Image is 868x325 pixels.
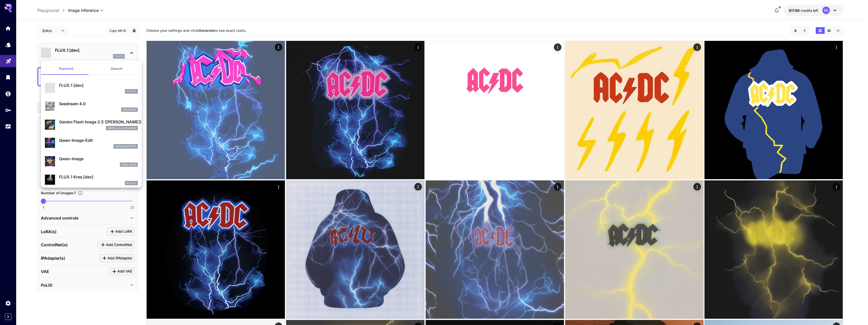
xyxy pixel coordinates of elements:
div: Qwen-Image-Editqwen_image_edit [45,135,138,151]
p: FLUX.1 D [126,181,136,185]
button: Featured [41,63,91,75]
button: Search [91,63,142,75]
p: FLUX.1 [dev] [59,82,138,88]
div: Gemini Flash Image 2.5 ([PERSON_NAME])gemini_2_5_flash_image [45,117,138,132]
p: Qwen-Image-Edit [59,137,138,143]
p: Gemini Flash Image 2.5 ([PERSON_NAME]) [59,119,138,125]
div: FLUX.1 Krea [dev]FLUX.1 D [45,172,138,187]
p: gemini_2_5_flash_image [107,126,136,130]
div: Seedream 4.0seedream4 [45,99,138,114]
p: Seedream 4.0 [59,101,138,107]
p: FLUX.1 Krea [dev] [59,174,138,180]
div: FLUX.1 [dev]FLUX.1 D [45,80,138,96]
p: Qwen Image [121,163,136,167]
p: qwen_image_edit [115,145,136,148]
p: FLUX.1 D [126,90,136,93]
p: seedream4 [123,108,136,112]
p: Qwen-Image [59,156,138,162]
div: Qwen-ImageQwen Image [45,154,138,169]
